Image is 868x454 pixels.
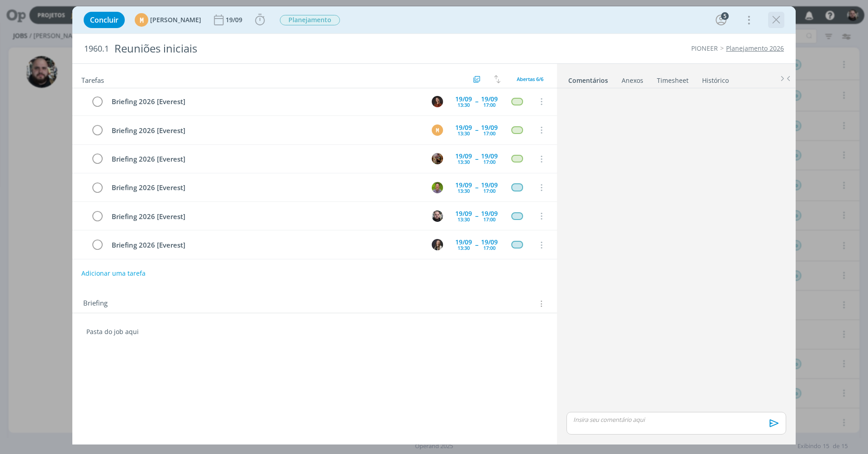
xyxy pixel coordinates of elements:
[81,74,104,85] span: Tarefas
[458,102,470,107] div: 13:30
[108,239,423,251] div: Briefing 2026 [Everest]
[430,95,444,108] button: M
[432,153,443,164] img: A
[280,15,340,25] span: Planejamento
[455,239,472,245] div: 19/09
[568,72,609,85] a: Comentários
[726,44,784,53] a: Planejamento 2026
[714,13,728,27] button: 5
[481,153,498,159] div: 19/09
[475,98,478,105] span: --
[475,213,478,219] span: --
[108,96,423,107] div: Briefing 2026 [Everest]
[430,238,444,252] button: L
[455,124,472,131] div: 19/09
[135,13,201,27] button: M[PERSON_NAME]
[279,14,340,26] button: Planejamento
[430,152,444,166] button: A
[108,211,423,222] div: Briefing 2026 [Everest]
[475,242,478,248] span: --
[483,102,495,107] div: 17:00
[702,72,729,85] a: Histórico
[72,6,796,444] div: dialog
[455,153,472,159] div: 19/09
[517,76,543,82] span: Abertas 6/6
[432,96,443,107] img: M
[483,217,495,222] div: 17:00
[691,44,718,53] a: PIONEER
[83,298,108,310] span: Briefing
[494,75,500,83] img: arrow-down-up.svg
[108,125,423,136] div: Briefing 2026 [Everest]
[430,123,444,137] button: M
[90,16,118,24] span: Concluir
[135,13,148,27] div: M
[432,239,443,250] img: L
[108,153,423,165] div: Briefing 2026 [Everest]
[656,72,689,85] a: Timesheet
[481,96,498,102] div: 19/09
[475,184,478,191] span: --
[81,265,146,282] button: Adicionar uma tarefa
[455,182,472,188] div: 19/09
[475,156,478,162] span: --
[430,181,444,194] button: T
[622,76,643,85] div: Anexos
[111,38,489,60] div: Reuniões iniciais
[432,210,443,222] img: G
[483,188,495,193] div: 17:00
[455,210,472,217] div: 19/09
[481,210,498,217] div: 19/09
[430,209,444,223] button: G
[226,17,244,23] div: 19/09
[481,124,498,131] div: 19/09
[84,44,109,54] span: 1960.1
[84,12,125,28] button: Concluir
[475,127,478,133] span: --
[483,245,495,250] div: 17:00
[432,182,443,193] img: T
[458,217,470,222] div: 13:30
[86,327,543,336] p: Pasta do job aqui
[108,182,423,193] div: Briefing 2026 [Everest]
[458,159,470,164] div: 13:30
[483,131,495,136] div: 17:00
[481,182,498,188] div: 19/09
[458,188,470,193] div: 13:30
[483,159,495,164] div: 17:00
[721,12,729,20] div: 5
[458,245,470,250] div: 13:30
[455,96,472,102] div: 19/09
[432,124,443,136] div: M
[458,131,470,136] div: 13:30
[481,239,498,245] div: 19/09
[150,17,201,23] span: [PERSON_NAME]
